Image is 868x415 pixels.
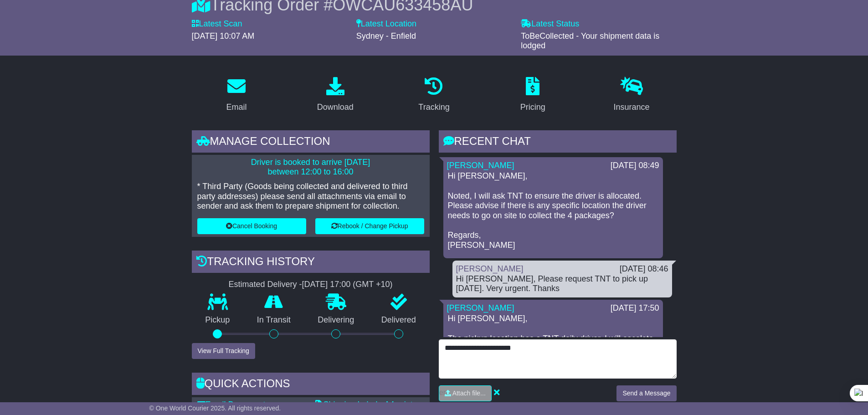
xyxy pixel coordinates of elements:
a: Tracking [412,74,455,117]
p: In Transit [243,315,304,325]
button: Cancel Booking [197,218,306,234]
span: [DATE] 10:07 AM [192,31,255,41]
p: * Third Party (Goods being collected and delivered to third party addresses) please send all atta... [197,182,424,211]
button: View Full Tracking [192,343,255,359]
p: Driver is booked to arrive [DATE] between 12:00 to 16:00 [197,158,424,177]
div: Insurance [614,101,650,113]
div: Pricing [520,101,545,113]
div: Tracking [418,101,449,113]
div: Manage collection [192,130,430,155]
p: Hi [PERSON_NAME], The pickup location has a TNT daily driver. I will escalate this for collection... [448,314,658,393]
a: Download [311,74,360,117]
p: Pickup [192,315,244,325]
label: Latest Status [521,19,579,29]
p: Delivered [368,315,430,325]
button: Send a Message [616,385,676,401]
label: Latest Scan [192,19,242,29]
div: [DATE] 17:00 (GMT +10) [302,280,393,290]
div: Quick Actions [192,373,430,397]
a: [PERSON_NAME] [447,161,514,170]
a: Email Documents [197,400,270,409]
div: RECENT CHAT [439,130,677,155]
button: Rebook / Change Pickup [315,218,424,234]
div: Hi [PERSON_NAME], Please request TNT to pick up [DATE]. Very urgent. Thanks [456,274,668,294]
span: Sydney - Enfield [356,31,416,41]
div: Email [226,101,247,113]
div: Download [317,101,354,113]
a: Pricing [514,74,551,117]
span: © One World Courier 2025. All rights reserved. [149,405,281,412]
a: [PERSON_NAME] [447,303,514,313]
a: [PERSON_NAME] [456,264,524,273]
div: Estimated Delivery - [192,280,430,290]
span: ToBeCollected - Your shipment data is lodged [521,31,659,51]
p: Delivering [304,315,368,325]
a: Insurance [608,74,656,117]
div: [DATE] 08:46 [620,264,668,274]
label: Latest Location [356,19,416,29]
p: Hi [PERSON_NAME], Noted, I will ask TNT to ensure the driver is allocated. Please advise if there... [448,171,658,250]
a: Email [220,74,252,117]
div: [DATE] 17:50 [611,303,659,313]
a: Shipping Label - A4 printer [315,400,420,409]
div: [DATE] 08:49 [611,161,659,171]
div: Tracking history [192,251,430,275]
